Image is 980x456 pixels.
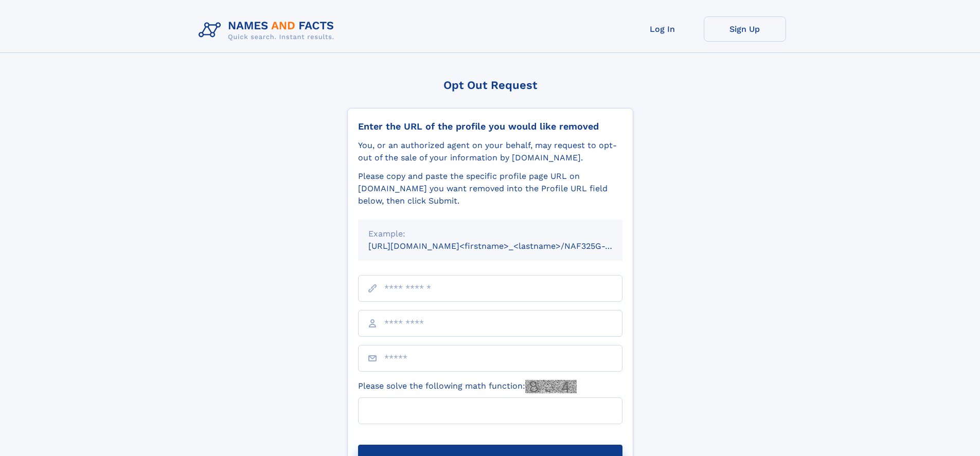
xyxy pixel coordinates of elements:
[194,16,343,44] img: Logo Names and Facts
[358,139,622,164] div: You, or an authorized agent on your behalf, may request to opt-out of the sale of your informatio...
[358,121,622,132] div: Enter the URL of the profile you would like removed
[621,16,704,42] a: Log In
[347,79,633,92] div: Opt Out Request
[358,170,622,207] div: Please copy and paste the specific profile page URL on [DOMAIN_NAME] you want removed into the Pr...
[368,241,642,251] small: [URL][DOMAIN_NAME]<firstname>_<lastname>/NAF325G-xxxxxxxx
[358,380,577,393] label: Please solve the following math function:
[368,228,612,240] div: Example:
[704,16,786,42] a: Sign Up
